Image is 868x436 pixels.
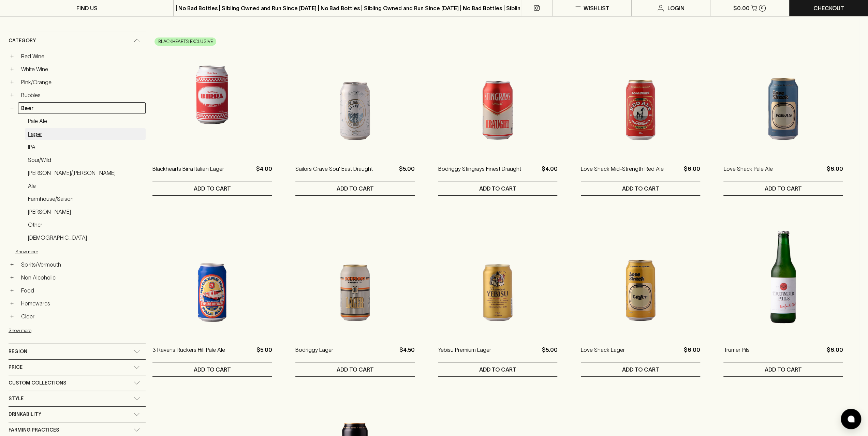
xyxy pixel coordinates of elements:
[9,274,15,281] button: +
[723,35,843,154] img: Love Shack Pale Ale
[813,4,844,12] p: Checkout
[152,216,272,335] img: 3 Ravens Ruckers Hill Pale Ale
[9,410,41,419] span: Drinkability
[256,346,272,362] p: $5.00
[9,79,15,86] button: +
[295,346,333,362] a: Bodriggy Lager
[18,102,146,114] a: Beer
[581,346,625,362] a: Love Shack Lager
[9,300,15,307] button: +
[479,184,516,193] p: ADD TO CART
[9,363,23,372] span: Price
[9,347,27,356] span: Region
[194,365,231,374] p: ADD TO CART
[479,365,516,374] p: ADD TO CART
[9,379,66,387] span: Custom Collections
[438,346,491,362] a: Yebisu Premium Lager
[25,180,146,192] a: Ale
[399,346,415,362] p: $4.50
[438,35,557,154] img: Bodriggy Stingrays Finest Draught
[723,362,843,376] button: ADD TO CART
[25,232,146,243] a: [DEMOGRAPHIC_DATA]
[256,165,272,181] p: $4.00
[9,53,15,60] button: +
[25,141,146,153] a: IPA
[723,165,773,181] a: Love Shack Pale Ale
[542,346,557,362] p: $5.00
[18,259,146,270] a: Spirits/Vermouth
[9,261,15,268] button: +
[581,165,664,181] a: Love Shack Mid-Strength Red Ale
[826,165,843,181] p: $6.00
[723,216,843,335] img: Trumer Pils
[733,4,750,12] p: $0.00
[18,89,146,101] a: Bubbles
[18,50,146,62] a: Red Wine
[826,346,843,362] p: $6.00
[336,184,373,193] p: ADD TO CART
[336,365,373,374] p: ADD TO CART
[9,344,146,359] div: Region
[9,394,24,403] span: Style
[18,272,146,283] a: Non Alcoholic
[438,181,557,195] button: ADD TO CART
[9,375,146,391] div: Custom Collections
[9,31,146,50] div: Category
[9,313,15,320] button: +
[295,181,415,195] button: ADD TO CART
[399,165,415,181] p: $5.00
[18,76,146,88] a: Pink/Orange
[9,391,146,406] div: Style
[438,165,521,181] a: Bodriggy Stingrays Finest Draught
[152,346,225,362] a: 3 Ravens Ruckers Hill Pale Ale
[295,362,415,376] button: ADD TO CART
[25,167,146,179] a: [PERSON_NAME]/[PERSON_NAME]
[9,324,98,337] button: Show more
[541,165,557,181] p: $4.00
[25,219,146,230] a: Other
[581,181,700,195] button: ADD TO CART
[18,298,146,309] a: Homewares
[18,63,146,75] a: White Wine
[25,128,146,140] a: Lager
[194,184,231,193] p: ADD TO CART
[152,181,272,195] button: ADD TO CART
[25,115,146,127] a: Pale Ale
[761,6,764,10] p: 0
[25,206,146,217] a: [PERSON_NAME]
[18,285,146,296] a: Food
[9,407,146,422] div: Drinkability
[295,165,373,181] a: Sailors Grave Sou' East Draught
[581,216,700,335] img: Love Shack Lager
[723,346,749,362] a: Trumer Pils
[15,245,105,259] button: Show more
[295,216,415,335] img: Bodriggy Lager
[581,35,700,154] img: Love Shack Mid-Strength Red Ale
[76,4,98,12] p: FIND US
[152,165,224,181] a: Blackhearts Birra Italian Lager
[438,216,557,335] img: Yebisu Premium Lager
[9,426,59,434] span: Farming Practices
[9,360,146,375] div: Price
[152,362,272,376] button: ADD TO CART
[723,181,843,195] button: ADD TO CART
[622,184,659,193] p: ADD TO CART
[684,165,700,181] p: $6.00
[9,36,36,45] span: Category
[9,105,15,111] button: −
[295,35,415,154] img: Sailors Grave Sou' East Draught
[18,311,146,322] a: Cider
[581,362,700,376] button: ADD TO CART
[622,365,659,374] p: ADD TO CART
[9,66,15,73] button: +
[438,362,557,376] button: ADD TO CART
